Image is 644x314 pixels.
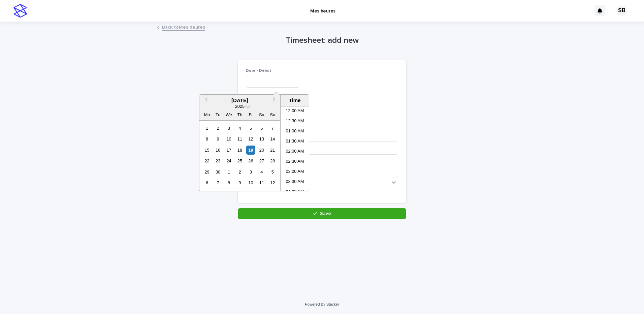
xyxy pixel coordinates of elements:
[268,146,277,155] div: Choose Sunday, 21 September 2025
[235,124,244,133] div: Choose Thursday, 4 September 2025
[238,36,406,45] h1: Timesheet: add new
[281,157,309,167] li: 02:30 AM
[235,134,244,144] div: Choose Thursday, 11 September 2025
[202,156,212,165] div: Choose Monday, 22 September 2025
[235,146,244,155] div: Choose Thursday, 18 September 2025
[235,178,244,187] div: Choose Thursday, 9 October 2025
[224,178,233,187] div: Choose Wednesday, 8 October 2025
[235,167,244,177] div: Choose Thursday, 2 October 2025
[202,178,212,187] div: Choose Monday, 6 October 2025
[201,123,278,188] div: month 2025-09
[202,146,212,155] div: Choose Monday, 15 September 2025
[246,146,255,155] div: Choose Friday, 19 September 2025
[246,167,255,177] div: Choose Friday, 3 October 2025
[246,124,255,133] div: Choose Friday, 5 September 2025
[224,134,233,144] div: Choose Wednesday, 10 September 2025
[200,95,211,106] button: Previous Month
[269,95,280,106] button: Next Month
[246,110,255,119] div: Fr
[224,167,233,177] div: Choose Wednesday, 1 October 2025
[257,124,266,133] div: Choose Saturday, 6 September 2025
[202,167,212,177] div: Choose Monday, 29 September 2025
[224,110,233,119] div: We
[257,146,266,155] div: Choose Saturday, 20 September 2025
[281,167,309,177] li: 03:00 AM
[213,178,222,187] div: Choose Tuesday, 7 October 2025
[235,156,244,165] div: Choose Thursday, 25 September 2025
[281,117,309,127] li: 12:30 AM
[13,4,27,18] img: stacker-logo-s-only.png
[281,177,309,187] li: 03:30 AM
[213,146,222,155] div: Choose Tuesday, 16 September 2025
[257,178,266,187] div: Choose Saturday, 11 October 2025
[257,167,266,177] div: Choose Saturday, 4 October 2025
[162,23,205,31] a: Back toMes heures
[202,110,212,119] div: Mo
[268,178,277,187] div: Choose Sunday, 12 October 2025
[246,134,255,144] div: Choose Friday, 12 September 2025
[213,110,222,119] div: Tu
[268,124,277,133] div: Choose Sunday, 7 September 2025
[268,110,277,119] div: Su
[224,146,233,155] div: Choose Wednesday, 17 September 2025
[224,124,233,133] div: Choose Wednesday, 3 September 2025
[257,156,266,165] div: Choose Saturday, 27 September 2025
[224,156,233,165] div: Choose Wednesday, 24 September 2025
[213,156,222,165] div: Choose Tuesday, 23 September 2025
[268,134,277,144] div: Choose Sunday, 14 September 2025
[268,156,277,165] div: Choose Sunday, 28 September 2025
[281,147,309,157] li: 02:00 AM
[238,208,406,219] button: Save
[213,167,222,177] div: Choose Tuesday, 30 September 2025
[202,124,212,133] div: Choose Monday, 1 September 2025
[257,110,266,119] div: Sa
[281,137,309,147] li: 01:30 AM
[213,124,222,133] div: Choose Tuesday, 2 September 2025
[305,302,339,306] a: Powered By Stacker
[616,5,627,16] div: SB
[202,134,212,144] div: Choose Monday, 8 September 2025
[257,134,266,144] div: Choose Saturday, 13 September 2025
[281,127,309,137] li: 01:00 AM
[235,110,244,119] div: Th
[281,106,309,117] li: 12:00 AM
[282,97,307,103] div: Time
[246,69,271,73] span: Date - Début
[199,97,280,103] div: [DATE]
[246,156,255,165] div: Choose Friday, 26 September 2025
[246,178,255,187] div: Choose Friday, 10 October 2025
[320,211,331,216] span: Save
[268,167,277,177] div: Choose Sunday, 5 October 2025
[281,187,309,197] li: 04:00 AM
[235,104,245,109] span: 2025
[213,134,222,144] div: Choose Tuesday, 9 September 2025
